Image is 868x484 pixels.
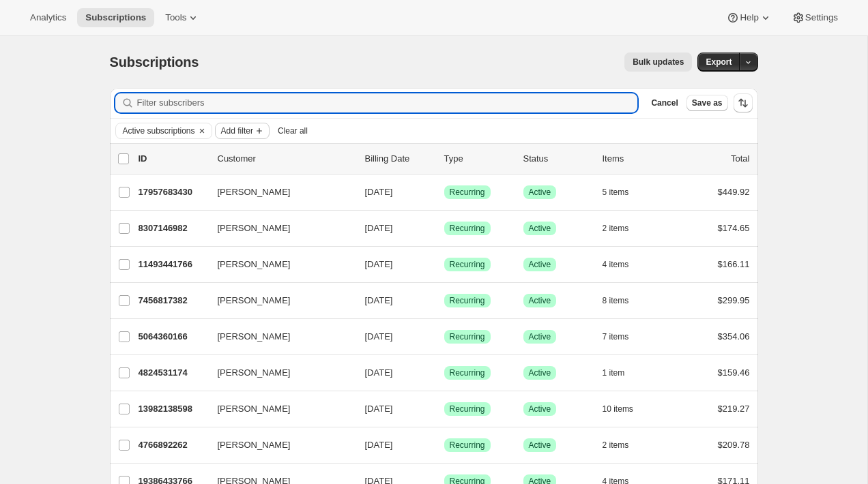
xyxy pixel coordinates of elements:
span: [DATE] [365,223,393,233]
span: 2 items [603,440,629,451]
span: $354.06 [718,331,750,342]
span: Recurring [450,223,485,234]
p: 5064360166 [139,330,207,344]
div: Type [444,152,512,166]
button: [PERSON_NAME] [209,290,346,312]
span: [PERSON_NAME] [218,366,291,380]
span: Active [529,440,551,451]
div: 17957683430[PERSON_NAME][DATE]SuccessRecurringSuccessActive5 items$449.92 [139,183,750,202]
button: Save as [686,95,728,111]
span: Bulk updates [633,57,684,67]
span: Active [529,187,551,198]
button: [PERSON_NAME] [209,398,346,420]
div: 4824531174[PERSON_NAME][DATE]SuccessRecurringSuccessActive1 item$159.46 [139,363,750,382]
div: 4766892262[PERSON_NAME][DATE]SuccessRecurringSuccessActive2 items$209.78 [139,436,750,455]
span: Recurring [450,187,485,198]
span: Active subscriptions [123,125,195,136]
span: 5 items [603,187,629,198]
button: 5 items [603,183,644,202]
div: 13982138598[PERSON_NAME][DATE]SuccessRecurringSuccessActive10 items$219.27 [139,399,750,419]
button: Analytics [22,8,74,27]
span: $449.92 [718,187,750,197]
p: Total [731,152,749,166]
span: [DATE] [365,440,393,450]
p: 7456817382 [139,294,207,307]
p: 4824531174 [139,366,207,380]
button: Sort the results [734,93,753,112]
span: 8 items [603,295,629,306]
p: 13982138598 [139,402,207,416]
p: ID [139,152,207,166]
span: Save as [692,97,723,108]
button: [PERSON_NAME] [209,254,346,275]
button: [PERSON_NAME] [209,181,346,203]
div: Items [603,152,671,166]
span: [DATE] [365,404,393,414]
span: 1 item [603,367,625,378]
span: Cancel [651,97,678,108]
span: Add filter [221,125,253,136]
button: [PERSON_NAME] [209,362,346,384]
button: 2 items [603,219,644,238]
span: [PERSON_NAME] [218,438,291,452]
button: 7 items [603,327,644,346]
span: Help [740,12,758,23]
p: 8307146982 [139,222,207,235]
button: 1 item [603,363,640,382]
span: [PERSON_NAME] [218,330,291,344]
span: $299.95 [718,295,750,305]
span: [PERSON_NAME] [218,222,291,235]
button: Clear all [272,123,313,139]
span: $209.78 [718,440,750,450]
span: 7 items [603,331,629,342]
span: $159.46 [718,367,750,378]
span: $166.11 [718,259,750,269]
button: Add filter [215,123,270,139]
div: 5064360166[PERSON_NAME][DATE]SuccessRecurringSuccessActive7 items$354.06 [139,327,750,346]
span: 2 items [603,223,629,234]
div: 8307146982[PERSON_NAME][DATE]SuccessRecurringSuccessActive2 items$174.65 [139,219,750,238]
div: IDCustomerBilling DateTypeStatusItemsTotal [139,152,750,166]
span: [PERSON_NAME] [218,402,291,416]
span: $174.65 [718,223,750,233]
span: Export [706,57,732,67]
span: Recurring [450,367,485,378]
p: Billing Date [365,152,433,166]
span: Recurring [450,404,485,414]
span: Recurring [450,440,485,451]
button: [PERSON_NAME] [209,434,346,456]
span: Clear all [278,125,308,136]
button: 8 items [603,291,644,310]
button: [PERSON_NAME] [209,217,346,239]
span: 10 items [603,404,633,414]
button: Subscriptions [77,8,154,27]
span: Active [529,331,551,342]
p: 17957683430 [139,185,207,199]
button: 10 items [603,399,648,419]
span: Settings [805,12,838,23]
span: Recurring [450,331,485,342]
span: 4 items [603,259,629,270]
span: [DATE] [365,331,393,342]
button: 4 items [603,255,644,274]
p: Status [523,152,592,166]
p: 11493441766 [139,258,207,271]
button: Active subscriptions [116,123,195,138]
span: [PERSON_NAME] [218,258,291,271]
button: Bulk updates [624,52,692,72]
button: 2 items [603,436,644,455]
span: [DATE] [365,295,393,305]
div: 11493441766[PERSON_NAME][DATE]SuccessRecurringSuccessActive4 items$166.11 [139,255,750,274]
span: Recurring [450,259,485,270]
span: Analytics [30,12,66,23]
span: [PERSON_NAME] [218,185,291,199]
span: Subscriptions [110,55,199,70]
button: Tools [157,8,208,27]
button: Help [718,8,780,27]
span: [DATE] [365,259,393,269]
div: 7456817382[PERSON_NAME][DATE]SuccessRecurringSuccessActive8 items$299.95 [139,291,750,310]
input: Filter subscribers [137,93,638,112]
span: Active [529,223,551,234]
p: 4766892262 [139,438,207,452]
span: Recurring [450,295,485,306]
